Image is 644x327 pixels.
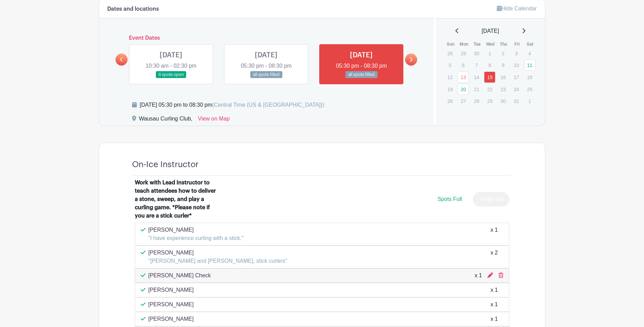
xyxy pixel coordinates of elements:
p: 29 [484,96,495,106]
th: Tue [471,41,484,48]
p: 30 [471,48,482,59]
p: 22 [484,84,495,95]
p: 1 [484,48,495,59]
p: 1 [524,96,535,106]
p: "[PERSON_NAME] and [PERSON_NAME], stick curlers" [148,257,287,265]
div: x 1 [491,315,498,323]
p: 6 [457,60,469,70]
div: x 1 [491,286,498,294]
div: x 1 [491,226,498,242]
p: 27 [457,96,469,106]
a: 15 [484,71,495,83]
h6: Dates and locations [107,6,159,12]
span: Spots Full [437,196,462,202]
p: 19 [444,84,456,95]
p: [PERSON_NAME] Check [148,271,211,280]
p: 28 [471,96,482,106]
p: [PERSON_NAME] [148,286,194,294]
a: 20 [457,84,469,95]
p: 18 [524,72,535,83]
p: [PERSON_NAME] [148,249,287,257]
div: x 1 [491,300,498,309]
p: 23 [497,84,509,95]
h6: Event Dates [128,35,405,41]
p: 17 [511,72,522,83]
p: 7 [471,60,482,70]
p: 5 [444,60,456,70]
th: Thu [497,41,511,48]
p: 21 [471,84,482,95]
p: 4 [524,48,535,59]
p: 3 [511,48,522,59]
p: 29 [457,48,469,59]
a: View on Map [198,115,230,126]
p: 2 [497,48,509,59]
p: 16 [497,72,509,83]
p: 31 [511,96,522,106]
th: Sun [444,41,457,48]
p: 30 [497,96,509,106]
p: 25 [524,84,535,95]
th: Fri [510,41,524,48]
p: 9 [497,60,509,70]
a: 11 [524,59,535,71]
p: [PERSON_NAME] [148,315,194,323]
div: Wausau Curling Club, [139,115,192,126]
th: Wed [484,41,497,48]
div: [DATE] 05:30 pm to 08:30 pm [140,101,324,109]
a: Hide Calendar [497,6,537,11]
p: [PERSON_NAME] [148,300,194,309]
th: Mon [457,41,471,48]
p: 26 [444,96,456,106]
div: x 2 [491,249,498,265]
span: [DATE] [482,27,499,35]
div: x 1 [475,271,482,280]
p: 12 [444,72,456,83]
p: 24 [511,84,522,95]
a: 13 [457,71,469,83]
span: (Central Time (US & [GEOGRAPHIC_DATA])) [212,102,324,108]
p: [PERSON_NAME] [148,226,243,234]
p: 10 [511,60,522,70]
p: "I have experience curling with a stick." [148,234,243,242]
h4: On-Ice Instructor [132,160,199,170]
div: Work with Lead Instructor to teach attendees how to deliver a stone, sweep, and play a curling ga... [135,179,220,220]
th: Sat [524,41,537,48]
p: 8 [484,60,495,70]
p: 14 [471,72,482,83]
p: 28 [444,48,456,59]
